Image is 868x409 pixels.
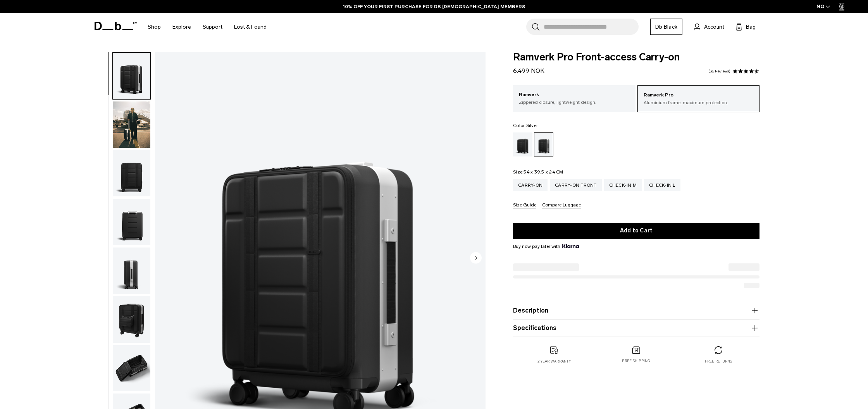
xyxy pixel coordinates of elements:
[513,67,544,74] span: 6.499 NOK
[234,13,267,41] a: Lost & Found
[112,52,151,100] button: Ramverk Pro Front-access Carry-on Silver
[622,358,650,364] p: Free shipping
[644,99,754,106] p: Aluminium frame, maximum protection.
[705,359,732,364] p: Free returns
[746,23,756,31] span: Bag
[526,123,538,128] span: Silver
[148,13,161,41] a: Shop
[203,13,222,41] a: Support
[112,296,151,343] button: Ramverk Pro Front-access Carry-on Silver
[113,53,150,99] img: Ramverk Pro Front-access Carry-on Silver
[112,150,151,197] button: Ramverk Pro Front-access Carry-on Silver
[343,3,525,10] a: 10% OFF YOUR FIRST PURCHASE FOR DB [DEMOGRAPHIC_DATA] MEMBERS
[537,359,571,364] p: 2 year warranty
[519,91,630,99] p: Ramverk
[513,179,548,191] a: Carry-on
[113,199,150,245] img: Ramverk Pro Front-access Carry-on Silver
[113,247,150,294] img: Ramverk Pro Front-access Carry-on Silver
[519,99,630,106] p: Zippered closure, lightweight design.
[562,244,579,248] img: {"height" => 20, "alt" => "Klarna"}
[113,296,150,343] img: Ramverk Pro Front-access Carry-on Silver
[112,345,151,392] button: Ramverk Pro Front-access Carry-on Silver
[550,179,602,191] a: Carry-on Front
[644,91,754,99] p: Ramverk Pro
[113,345,150,392] img: Ramverk Pro Front-access Carry-on Silver
[644,179,680,191] a: Check-in L
[513,52,759,62] span: Ramverk Pro Front-access Carry-on
[604,179,642,191] a: Check-in M
[736,22,756,31] button: Bag
[142,13,272,41] nav: Main Navigation
[513,243,579,250] span: Buy now pay later with
[650,19,682,35] a: Db Black
[513,170,563,174] legend: Size:
[112,198,151,246] button: Ramverk Pro Front-access Carry-on Silver
[542,203,581,208] button: Compare Luggage
[513,203,536,208] button: Size Guide
[172,13,191,41] a: Explore
[112,101,151,148] button: Ramverk Pro Front-access Carry-on Silver
[470,252,482,265] button: Next slide
[513,132,532,156] a: Black Out
[708,69,730,73] a: 32 reviews
[513,323,759,333] button: Specifications
[704,23,724,31] span: Account
[513,123,538,128] legend: Color:
[112,247,151,294] button: Ramverk Pro Front-access Carry-on Silver
[513,223,759,239] button: Add to Cart
[513,85,635,112] a: Ramverk Zippered closure, lightweight design.
[694,22,724,31] a: Account
[513,306,759,315] button: Description
[524,169,563,175] span: 54 x 39.5 x 24 CM
[113,150,150,197] img: Ramverk Pro Front-access Carry-on Silver
[113,101,150,148] img: Ramverk Pro Front-access Carry-on Silver
[534,132,553,156] a: Silver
